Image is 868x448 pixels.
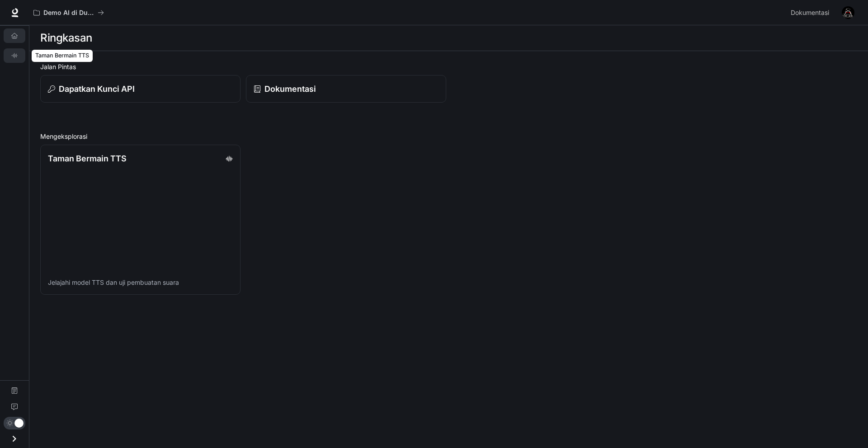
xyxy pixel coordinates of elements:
font: Taman Bermain TTS [48,154,127,163]
button: Avatar pengguna [839,4,857,22]
img: Avatar pengguna [842,6,854,19]
a: Dokumentasi [4,383,25,398]
button: Dapatkan Kunci API [40,75,241,103]
a: Ringkasan [4,28,25,43]
font: Jalan Pintas [40,63,76,71]
a: Dokumentasi [787,4,835,22]
font: Mengeksplorasi [40,132,87,140]
font: Jelajahi model TTS dan uji pembuatan suara [48,278,179,286]
a: Taman Bermain TTSJelajahi model TTS dan uji pembuatan suara [40,145,241,295]
button: Semua ruang kerja [29,4,108,22]
a: Taman Bermain TTS [4,48,25,63]
font: Dokumentasi [791,9,829,16]
font: Taman Bermain TTS [35,52,89,59]
font: Ringkasan [40,31,92,44]
a: Masukan [4,400,25,414]
font: Demo AI di Dunia [43,9,97,16]
span: Beralih mode gelap [14,418,24,428]
button: Laci terbuka [4,429,24,448]
a: Dokumentasi [246,75,446,103]
font: Dapatkan Kunci API [59,84,135,94]
font: Dokumentasi [264,84,316,94]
